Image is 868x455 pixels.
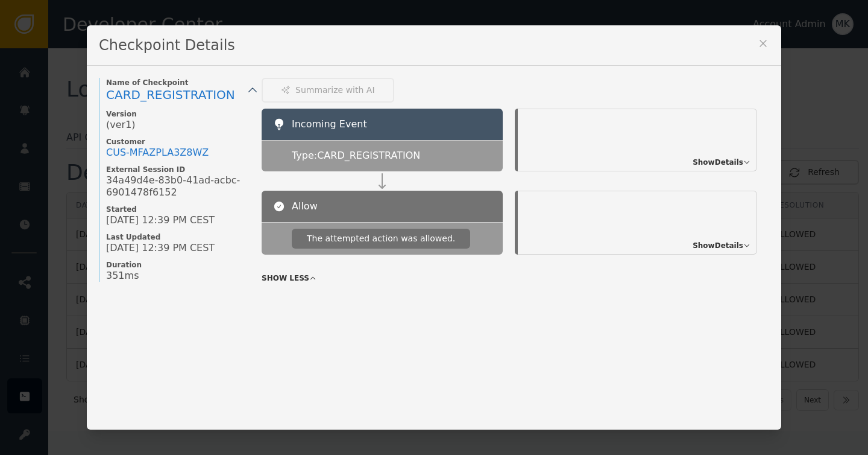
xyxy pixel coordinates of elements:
span: Last Updated [106,232,250,242]
span: Customer [106,137,250,147]
span: Name of Checkpoint [106,78,250,87]
span: CARD_REGISTRATION [106,87,235,102]
span: Show Details [693,240,743,251]
div: Checkpoint Details [87,25,781,66]
span: 351ms [106,270,139,282]
span: [DATE] 12:39 PM CEST [106,242,215,254]
span: Incoming Event [292,118,367,130]
div: The attempted action was allowed. [292,229,470,249]
span: External Session ID [106,165,250,174]
a: CARD_REGISTRATION [106,87,250,103]
div: CUS- MFAZPLA3Z8WZ [106,147,209,159]
span: Version [106,109,250,119]
span: Started [106,205,250,214]
span: Allow [292,199,318,214]
span: Type: CARD_REGISTRATION [292,148,420,163]
span: (ver 1 ) [106,119,136,131]
a: CUS-MFAZPLA3Z8WZ [106,147,209,159]
span: Show Details [693,157,743,168]
span: 34a49d4e-83b0-41ad-acbc-6901478f6152 [106,174,250,199]
span: Duration [106,260,250,270]
span: SHOW LESS [262,273,309,284]
span: [DATE] 12:39 PM CEST [106,214,215,226]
